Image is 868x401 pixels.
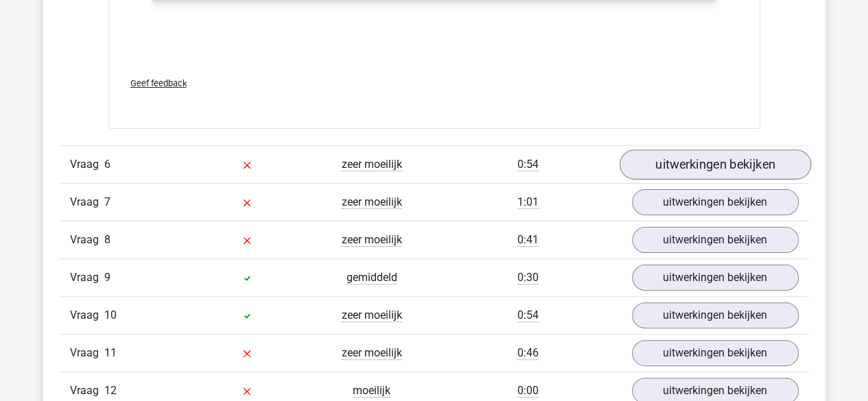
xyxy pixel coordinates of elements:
span: 0:54 [517,308,539,322]
span: zeer moeilijk [342,233,402,247]
span: 0:30 [517,271,539,284]
span: Vraag [70,269,104,286]
span: Vraag [70,345,104,361]
span: 10 [104,308,117,321]
a: uitwerkingen bekijken [632,302,799,328]
a: uitwerkingen bekijken [632,227,799,253]
span: 1:01 [517,195,539,209]
span: Vraag [70,307,104,324]
span: zeer moeilijk [342,158,402,171]
span: 0:54 [517,158,539,171]
span: Vraag [70,156,104,173]
a: uitwerkingen bekijken [632,189,799,215]
span: 11 [104,346,117,359]
span: 8 [104,233,110,246]
span: moeilijk [353,384,390,398]
span: Geef feedback [130,78,187,88]
span: zeer moeilijk [342,308,402,322]
a: uitwerkingen bekijken [619,150,810,180]
span: gemiddeld [347,271,397,284]
span: 12 [104,384,117,397]
a: uitwerkingen bekijken [632,265,799,291]
span: zeer moeilijk [342,195,402,209]
span: Vraag [70,382,104,399]
span: Vraag [70,232,104,248]
span: 7 [104,195,110,208]
span: 9 [104,271,110,284]
span: 0:00 [517,384,539,398]
span: 0:46 [517,346,539,360]
span: 0:41 [517,233,539,247]
span: Vraag [70,194,104,210]
span: zeer moeilijk [342,346,402,360]
span: 6 [104,158,110,171]
a: uitwerkingen bekijken [632,340,799,366]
